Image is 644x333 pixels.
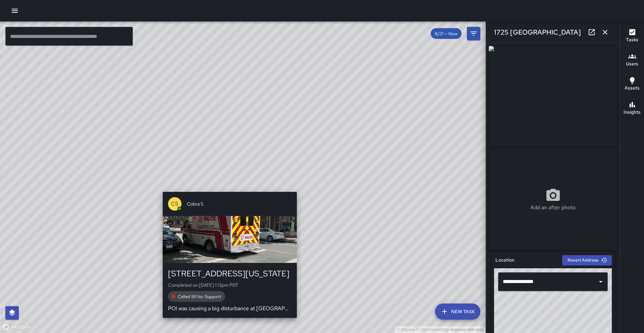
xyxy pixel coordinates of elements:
[620,97,644,121] button: Insights
[435,303,480,320] button: New Task
[168,282,291,288] p: Completed on [DATE] 1:13pm PDT
[562,255,612,266] button: Revert Address
[163,192,297,318] button: C5Cobra 5[STREET_ADDRESS][US_STATE]Completed on [DATE] 1:13pm PDTCalled 911 for SupportPOI was ca...
[494,27,581,38] h6: 1725 [GEOGRAPHIC_DATA]
[620,24,644,48] button: Tasks
[624,109,641,116] h6: Insights
[596,277,605,286] button: Open
[620,72,644,97] button: Assets
[168,268,291,279] div: [STREET_ADDRESS][US_STATE]
[431,31,462,37] span: 8/21 — Now
[187,201,291,207] span: Cobra 5
[168,304,291,313] p: POI was causing a big disturbance at [GEOGRAPHIC_DATA] POI was super aggressive and was throwing ...
[625,85,640,92] h6: Assets
[174,294,225,299] span: Called 911 for Support
[467,27,480,40] button: Filters
[495,257,515,264] h6: Location
[489,46,617,147] img: request_images%2F38b1a0a0-7eb9-11f0-8e69-9d806d3303ff
[626,60,638,68] h6: Users
[530,204,576,212] p: Add an after photo
[171,200,178,208] p: C5
[626,36,638,44] h6: Tasks
[620,48,644,72] button: Users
